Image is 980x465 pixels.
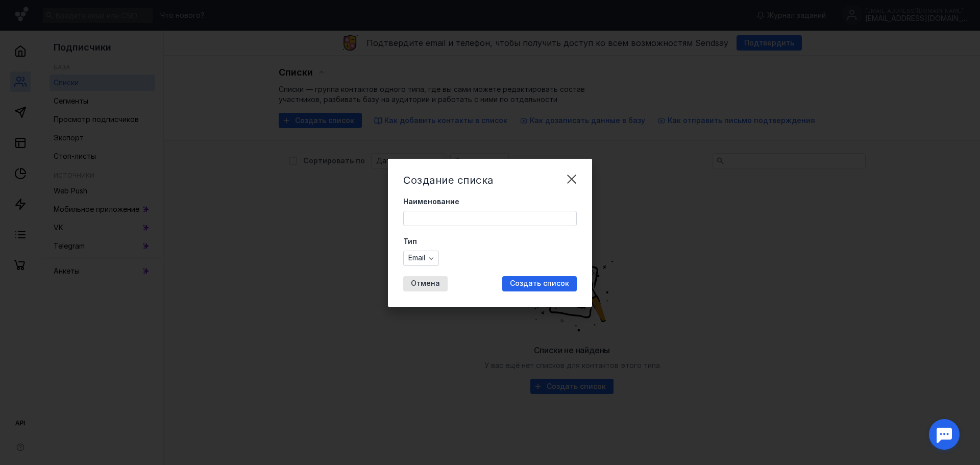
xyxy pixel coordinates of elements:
[403,197,459,207] span: Наименование
[403,276,448,291] button: Отмена
[411,279,440,288] span: Отмена
[502,276,577,291] button: Создать список
[403,251,439,266] button: Email
[403,174,494,186] span: Создание списка
[408,254,425,262] span: Email
[403,236,417,247] span: Тип
[510,279,569,288] span: Создать список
